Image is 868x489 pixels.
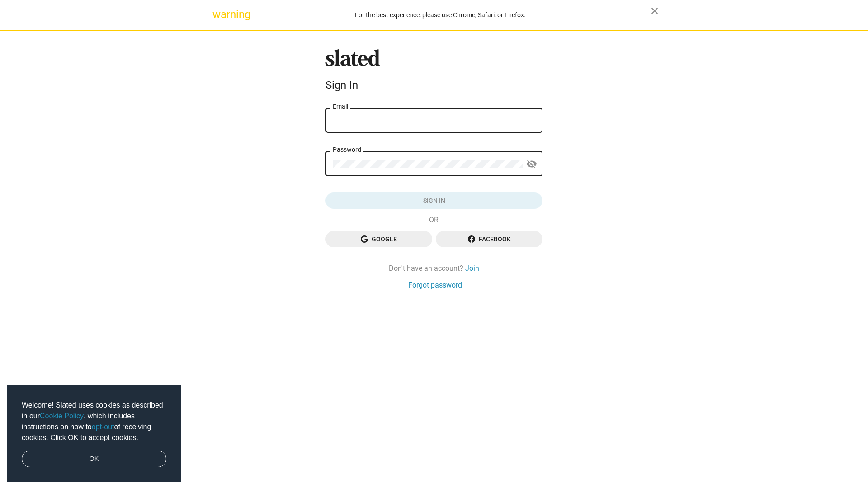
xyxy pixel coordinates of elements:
mat-icon: close [649,5,660,16]
span: Welcome! Slated uses cookies as described in our , which includes instructions on how to of recei... [22,400,166,443]
mat-icon: warning [212,9,223,20]
sl-branding: Sign In [325,49,542,96]
a: dismiss cookie message [22,451,166,468]
a: opt-out [92,423,114,431]
mat-icon: visibility_off [526,157,537,171]
button: Facebook [436,231,542,247]
span: Facebook [443,231,535,247]
button: Google [325,231,432,247]
a: Join [465,264,479,273]
span: Google [333,231,425,247]
button: Show password [523,155,541,173]
div: Don't have an account? [325,264,542,273]
a: Cookie Policy [40,412,84,420]
div: For the best experience, please use Chrome, Safari, or Firefox. [230,9,651,21]
a: Forgot password [408,280,462,290]
div: cookieconsent [7,385,181,482]
div: Sign In [325,79,542,91]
